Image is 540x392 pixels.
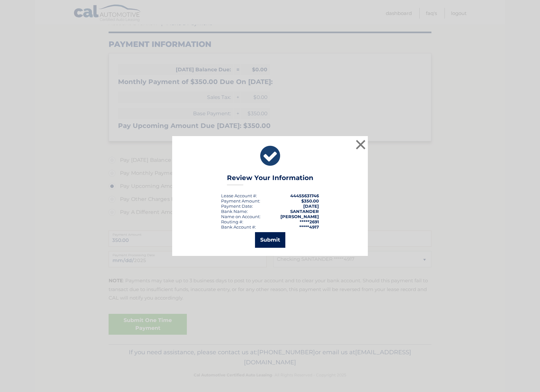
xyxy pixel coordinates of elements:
div: Payment Amount: [221,198,260,203]
div: Bank Account #: [221,224,256,230]
div: Lease Account #: [221,193,257,198]
span: Payment Date [221,203,252,209]
div: Bank Name: [221,209,248,214]
div: : [221,203,253,209]
strong: [PERSON_NAME] [280,214,319,219]
div: Name on Account: [221,214,261,219]
span: $350.00 [301,198,319,203]
div: Routing #: [221,219,243,224]
strong: 44455631746 [290,193,319,198]
h3: Review Your Information [227,174,313,185]
strong: SANTANDER [290,209,319,214]
button: Submit [255,232,285,248]
button: × [354,138,367,151]
span: [DATE] [303,203,319,209]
